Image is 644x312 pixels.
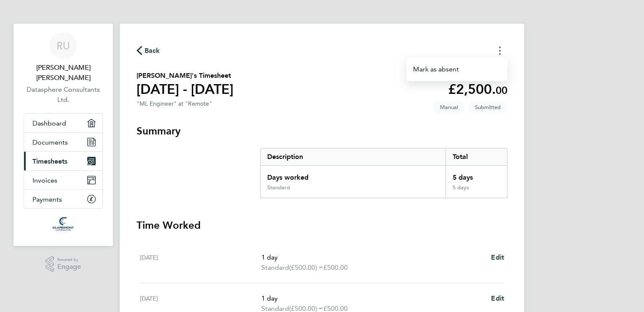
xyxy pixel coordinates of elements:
[433,100,465,114] span: This timesheet was manually created.
[32,138,68,146] span: Documents
[491,293,504,304] a: Edit
[323,263,348,271] span: £500.00
[137,45,160,56] button: Back
[24,171,102,189] a: Invoices
[261,293,484,304] p: 1 day
[32,157,67,165] span: Timesheets
[24,63,103,83] span: Rajesh Babu Udayakumar
[24,217,103,231] a: Go to home page
[57,263,81,271] span: Engage
[260,148,445,165] div: Description
[445,148,507,165] div: Total
[137,219,507,232] h3: Time Worked
[57,256,81,263] span: Powered by
[137,100,212,107] div: "ML Engineer" at "Remote"
[445,166,507,184] div: 5 days
[261,252,484,263] p: 1 day
[491,252,504,263] a: Edit
[24,85,103,105] a: Datasphere Consultants Ltd.
[13,24,113,246] nav: Main navigation
[24,133,102,151] a: Documents
[289,263,323,271] span: (£500.00) =
[46,256,81,272] a: Powered byEngage
[137,124,507,138] h3: Summary
[260,166,445,184] div: Days worked
[468,100,507,114] span: This timesheet is Submitted.
[32,119,66,127] span: Dashboard
[491,253,504,261] span: Edit
[24,190,102,208] a: Payments
[32,176,57,184] span: Invoices
[406,61,507,78] button: Timesheets Menu
[491,294,504,302] span: Edit
[445,184,507,198] div: 5 days
[145,46,160,56] span: Back
[496,84,507,96] span: 00
[260,148,507,198] div: Summary
[32,195,62,203] span: Payments
[448,81,507,97] app-decimal: £2,500.
[261,263,289,273] span: Standard
[56,40,70,51] span: RU
[24,32,103,83] a: RU[PERSON_NAME] [PERSON_NAME]
[24,152,102,170] a: Timesheets
[24,114,102,132] a: Dashboard
[267,184,290,191] div: Standard
[140,252,261,273] div: [DATE]
[137,81,233,98] h1: [DATE] - [DATE]
[137,71,233,81] h2: [PERSON_NAME]'s Timesheet
[492,44,507,57] button: Timesheets Menu
[53,217,73,231] img: claremontconsulting1-logo-retina.png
